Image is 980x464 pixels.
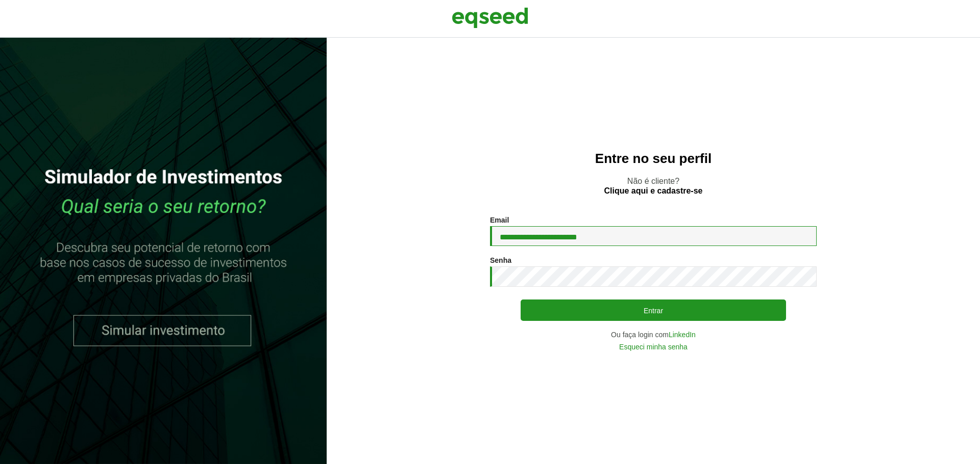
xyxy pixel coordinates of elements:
div: Ou faça login com [490,331,817,338]
label: Senha [490,257,511,264]
p: Não é cliente? [347,176,960,196]
button: Entrar [521,299,786,321]
h2: Entre no seu perfil [347,151,960,166]
img: EqSeed Logo [452,5,528,31]
a: LinkedIn [669,331,696,338]
label: Email [490,216,509,224]
a: Clique aqui e cadastre-se [604,187,703,195]
a: Esqueci minha senha [619,343,688,350]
